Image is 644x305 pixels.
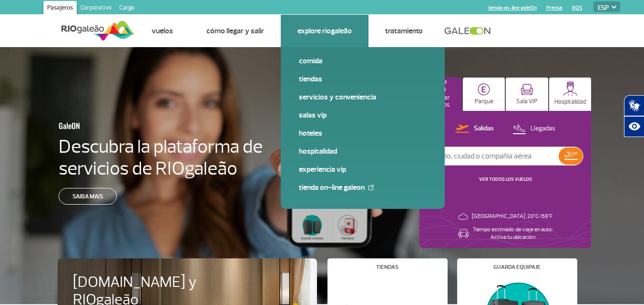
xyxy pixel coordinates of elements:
h4: Guarda equipaje [493,265,541,270]
a: Servicios y Conveniencia [299,92,427,102]
p: Parque [475,98,493,105]
button: Hospitalidad [549,78,592,111]
button: Llegadas [510,123,558,135]
a: tienda on-line galeOn [488,5,537,11]
a: Prensa [546,5,562,11]
h4: Descubra la plataforma de servicios de RIOgaleão [59,136,265,179]
a: Corporativo [77,1,115,16]
h4: Tiendas [376,265,399,270]
button: Parque [463,78,505,111]
p: Tiempo estimado de viaje en auto: Activa tu ubicación [473,226,553,241]
p: [GEOGRAPHIC_DATA]: 20°C/68°F [472,213,552,220]
a: Experiencia VIP [299,164,427,175]
img: External Link Icon [368,185,374,190]
p: Llegadas [531,124,555,133]
img: vipRoom.svg [521,84,533,96]
a: Hoteles [299,128,427,138]
a: VER TODOS LOS VUELOS [479,176,532,182]
a: Tratamiento [385,26,423,36]
a: Explore RIOgaleão [297,26,352,36]
img: carParkingHome.svg [478,83,490,96]
a: Pasajeros [43,1,77,16]
a: RQS [572,5,583,11]
a: Comida [299,56,427,66]
h3: GaleON [59,116,218,136]
a: Tiendas [299,74,427,84]
a: Vuelos [152,26,173,36]
button: Abrir recursos assistivos. [624,116,644,137]
img: hospitality.svg [563,81,578,96]
p: Hospitalidad [554,98,586,106]
a: Hospitalidad [299,146,427,157]
button: Abrir tradutor de língua de sinais. [624,95,644,116]
a: tienda on-line galeOn [299,182,427,193]
button: Sala VIP [506,78,548,111]
a: Salas VIP [299,110,427,120]
button: Salidas [453,123,497,135]
a: Cargo [115,1,138,16]
a: Cómo llegar y salir [206,26,264,36]
button: VER TODOS LOS VUELOS [476,176,535,183]
p: Sala VIP [516,98,538,105]
div: Plugin de acessibilidade da Hand Talk. [624,95,644,137]
p: Salidas [474,124,494,133]
a: Saiba mais [59,188,117,205]
input: Vuelo, ciudad o compañía aérea [428,147,559,165]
